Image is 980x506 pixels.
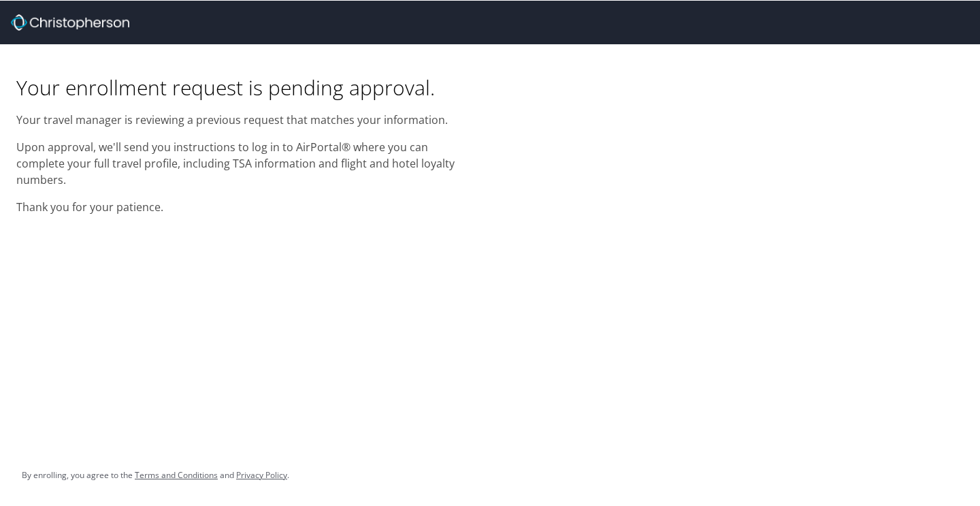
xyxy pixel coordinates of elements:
p: Upon approval, we'll send you instructions to log in to AirPortal® where you can complete your fu... [16,138,474,187]
a: Terms and Conditions [135,469,218,480]
p: Your travel manager is reviewing a previous request that matches your information. [16,111,474,127]
a: Privacy Policy [236,469,287,480]
p: Thank you for your patience. [16,198,474,215]
div: By enrolling, you agree to the and . [22,458,289,492]
img: cbt logo [11,14,129,30]
h1: Your enrollment request is pending approval. [16,74,474,100]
